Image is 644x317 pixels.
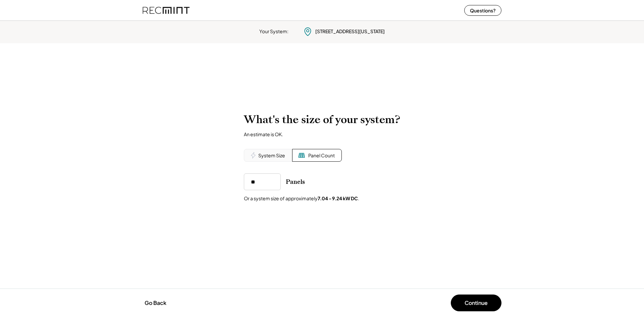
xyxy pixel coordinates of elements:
button: Questions? [464,5,501,16]
div: Panel Count [308,152,335,159]
img: recmint-logotype%403x%20%281%29.jpeg [143,1,190,19]
h2: What's the size of your system? [244,113,400,126]
img: Solar%20Panel%20Icon.svg [298,152,305,159]
div: Or a system size of approximately . [244,195,359,202]
div: System Size [258,152,285,159]
strong: 7.04 - 9.24 kW DC [318,195,358,201]
button: Continue [451,295,501,311]
div: An estimate is OK. [244,131,283,137]
div: Your System: [259,28,288,35]
button: Go Back [143,296,168,310]
div: [STREET_ADDRESS][US_STATE] [315,28,385,35]
div: Panels [286,178,305,186]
